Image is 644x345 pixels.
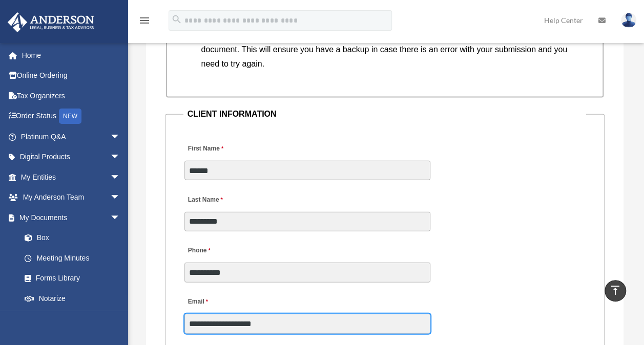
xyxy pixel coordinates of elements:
img: User Pic [621,13,636,28]
span: arrow_drop_down [110,147,131,168]
a: menu [138,18,151,27]
a: Forms Library [14,268,136,289]
label: Phone [184,244,213,258]
li: Keep a local copy what you write in the text fields of the form. This could be as simple as a Wor... [201,28,576,71]
div: NEW [59,109,81,124]
a: Meeting Minutes [14,248,131,268]
a: vertical_align_top [605,280,626,301]
span: arrow_drop_down [110,187,131,208]
a: Online Learningarrow_drop_down [7,309,136,329]
label: Email [184,295,211,309]
a: Box [14,228,136,248]
a: Home [7,45,136,66]
a: Tax Organizers [7,85,136,106]
span: arrow_drop_down [110,167,131,188]
a: Order StatusNEW [7,106,136,127]
i: search [171,14,182,25]
a: My Entitiesarrow_drop_down [7,167,136,187]
span: arrow_drop_down [110,309,131,330]
span: arrow_drop_down [110,126,131,147]
a: Digital Productsarrow_drop_down [7,147,136,167]
a: Online Ordering [7,66,136,86]
a: My Documentsarrow_drop_down [7,207,136,228]
span: arrow_drop_down [110,207,131,228]
i: vertical_align_top [609,284,621,296]
label: Last Name [184,193,225,207]
a: Notarize [14,288,136,309]
i: menu [138,14,151,27]
a: My Anderson Teamarrow_drop_down [7,187,136,208]
img: Anderson Advisors Platinum Portal [5,12,97,32]
label: First Name [184,142,226,156]
legend: CLIENT INFORMATION [183,107,587,121]
a: Platinum Q&Aarrow_drop_down [7,126,136,147]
